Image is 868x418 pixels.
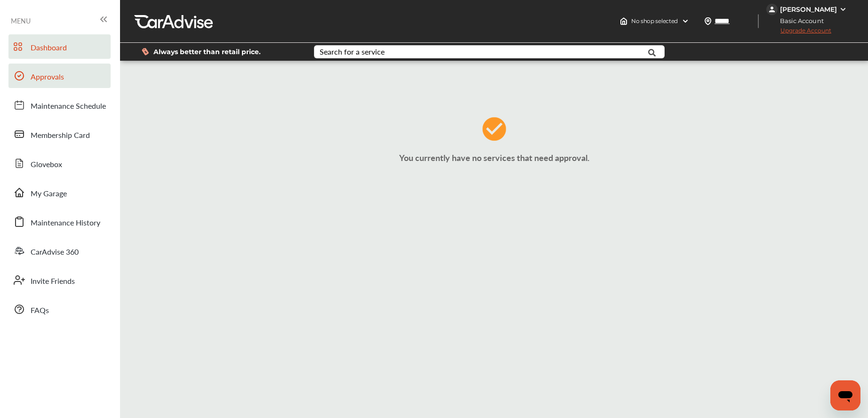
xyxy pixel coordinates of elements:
[31,71,64,83] span: Approvals
[8,209,111,234] a: Maintenance History
[830,380,860,410] iframe: Button to launch messaging window
[8,64,111,88] a: Approvals
[682,17,689,25] img: header-down-arrow.9dd2ce7d.svg
[704,17,712,25] img: location_vector.a44bc228.svg
[31,275,75,288] span: Invite Friends
[758,14,759,28] img: header-divider.bc55588e.svg
[8,122,111,146] a: Membership Card
[31,188,67,200] span: My Garage
[122,152,866,163] p: You currently have no services that need approval.
[8,34,111,59] a: Dashboard
[8,93,111,117] a: Maintenance Schedule
[8,268,111,292] a: Invite Friends
[153,48,261,55] span: Always better than retail price.
[8,180,111,205] a: My Garage
[31,129,90,142] span: Membership Card
[31,159,62,171] span: Glovebox
[31,100,106,113] span: Maintenance Schedule
[767,16,831,26] span: Basic Account
[631,17,678,25] span: No shop selected
[780,5,837,14] div: [PERSON_NAME]
[31,305,49,317] span: FAQs
[31,217,100,229] span: Maintenance History
[8,297,111,322] a: FAQs
[766,4,778,15] img: jVpblrzwTbfkPYzPPzSLxeg0AAAAASUVORK5CYII=
[620,17,627,25] img: header-home-logo.8d720a4f.svg
[320,48,385,56] div: Search for a service
[31,246,79,258] span: CarAdvise 360
[8,239,111,263] a: CarAdvise 360
[31,42,67,54] span: Dashboard
[11,17,31,24] span: MENU
[766,27,831,39] span: Upgrade Account
[839,6,847,13] img: WGsFRI8htEPBVLJbROoPRyZpYNWhNONpIPPETTm6eUC0GeLEiAAAAAElFTkSuQmCC
[8,151,111,176] a: Glovebox
[142,48,149,56] img: dollor_label_vector.a70140d1.svg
